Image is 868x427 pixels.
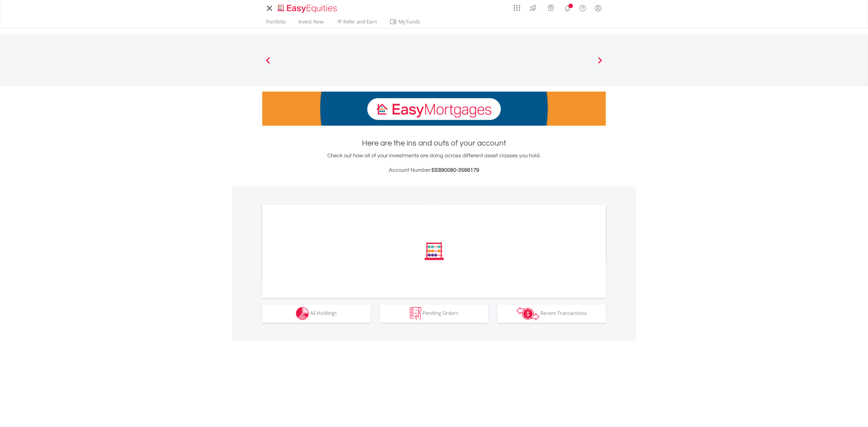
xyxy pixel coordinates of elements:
[590,2,606,15] a: My Profile
[423,310,458,316] span: Pending Orders
[540,310,587,316] span: Recent Transactions
[275,2,339,14] a: Home page
[528,3,538,13] img: thrive-v2.svg
[542,2,560,13] a: Vouchers
[514,5,520,11] img: grid-menu-icon.svg
[333,19,379,28] a: Refer and Earn
[264,19,288,28] a: Portfolio
[510,2,524,11] a: AppsGrid
[310,310,337,316] span: All Holdings
[262,152,606,174] div: Check out how all of your investments are doing across different asset classes you hold.
[560,2,575,14] a: Notifications
[432,167,479,173] span: EE890080-3566179
[497,305,606,323] button: Recent Transactions
[262,92,606,126] img: EasyMortage Promotion Banner
[276,4,339,14] img: EasyEquities_Logo.png
[389,18,429,26] span: My Funds
[296,19,326,28] a: Invest Now
[296,307,309,320] img: holdings-wht.png
[380,305,488,323] button: Pending Orders
[262,138,606,149] h1: Here are the ins and outs of your account
[262,166,606,174] h3: Account Number:
[262,305,371,323] button: All Holdings
[410,307,421,320] img: pending_instructions-wht.png
[575,2,590,14] a: FAQ's and Support
[343,18,377,25] span: Refer and Earn
[546,3,556,13] img: vouchers-v2.svg
[517,307,539,320] img: transactions-zar-wht.png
